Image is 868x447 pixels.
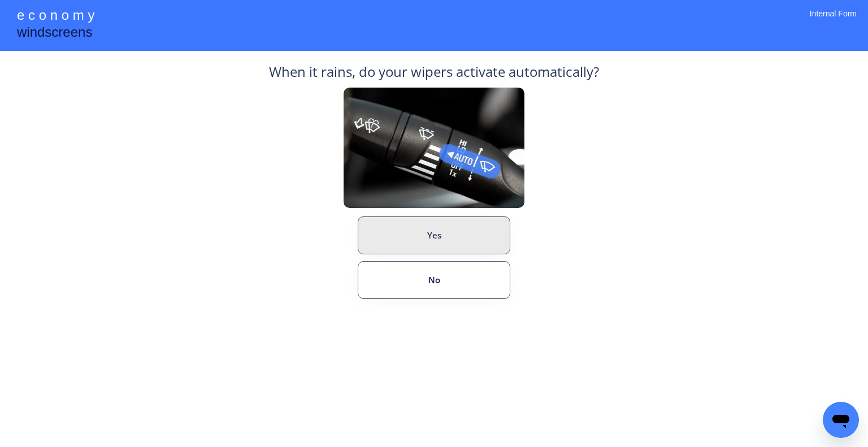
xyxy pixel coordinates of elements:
iframe: Button to launch messaging window [823,402,859,438]
button: No [358,261,510,299]
button: Yes [358,216,510,254]
div: When it rains, do your wipers activate automatically? [269,62,599,88]
div: windscreens [17,23,92,45]
img: Rain%20Sensor%20Example.png [344,88,524,208]
div: Internal Form [810,8,857,34]
div: e c o n o m y [17,6,94,27]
